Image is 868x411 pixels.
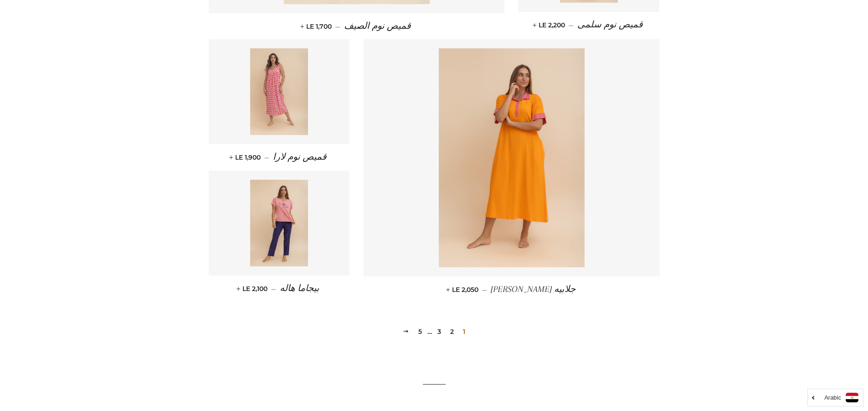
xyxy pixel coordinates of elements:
span: قميص نوم سلمى [577,20,643,30]
a: قميص نوم الصيف — LE 1,700 [209,13,505,39]
span: — [335,22,340,31]
span: … [427,328,432,335]
a: 3 [434,325,445,338]
span: — [569,21,574,29]
span: LE 2,100 [238,285,267,293]
a: 5 [415,325,426,338]
span: LE 2,050 [448,286,478,294]
span: قميص نوم لارا [273,152,327,162]
span: جلابيه [PERSON_NAME] [491,284,575,294]
span: LE 1,700 [302,22,332,31]
a: قميص نوم لارا — LE 1,900 [209,144,350,170]
span: LE 2,200 [534,21,565,29]
a: Arabic [812,393,858,402]
a: جلابيه [PERSON_NAME] — LE 2,050 [364,276,660,302]
a: بيجاما هاله — LE 2,100 [209,276,350,302]
i: Arabic [824,395,841,401]
span: — [271,285,276,293]
span: قميص نوم الصيف [344,21,411,31]
a: 2 [447,325,457,338]
span: — [482,286,487,294]
a: قميص نوم سلمى — LE 2,200 [518,12,659,38]
span: بيجاما هاله [280,283,319,293]
span: LE 1,900 [231,153,261,161]
span: — [264,153,269,161]
span: 1 [459,325,469,338]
